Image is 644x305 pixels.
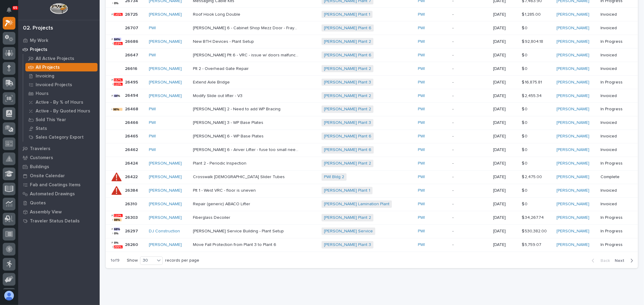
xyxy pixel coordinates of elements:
a: PWI [418,161,425,166]
p: Fab and Coatings Items [30,182,81,188]
p: In Progress [601,39,628,44]
a: [PERSON_NAME] [557,175,590,180]
a: [PERSON_NAME] [557,188,590,193]
a: PWI [418,39,425,44]
p: 26465 [125,133,139,139]
p: - [453,53,489,58]
a: Active - By Quoted Hours [23,107,100,115]
div: 02. Projects [23,25,53,32]
p: [DATE] [493,93,517,99]
a: [PERSON_NAME] [149,242,182,247]
p: [DATE] [493,39,517,44]
p: 26260 [125,241,139,247]
p: Onsite Calendar [30,173,65,179]
a: [PERSON_NAME] Service [324,229,373,234]
p: [DATE] [493,188,517,193]
p: Extend Axle Bridge [193,79,231,85]
tr: 2626026260 [PERSON_NAME] Move Fall Protection from Plant 3 to Plant 6Move Fall Protection from Pl... [106,238,638,252]
p: records per page [165,258,199,263]
p: $ 1,285.00 [522,11,542,17]
a: Automated Drawings [18,189,100,198]
a: [PERSON_NAME] [557,66,590,71]
a: [PERSON_NAME] [149,39,182,44]
p: $ 0 [522,187,529,193]
p: - [453,229,489,234]
a: [PERSON_NAME] [149,202,182,207]
p: In Progress [601,242,628,247]
p: Sales Category Export [36,135,84,140]
p: 26647 [125,52,139,58]
p: Active - By Quoted Hours [36,108,90,114]
a: PWI [149,134,156,139]
tr: 2631026310 [PERSON_NAME] Repair (generic) ABACO LifterRepair (generic) ABACO Lifter [PERSON_NAME]... [106,197,638,211]
div: 30 [140,257,155,264]
p: Invoiced [601,66,628,71]
tr: 2664726647 PWI [PERSON_NAME] Plt 6 - VRC - issue w/ doors malfunctioning - using e-stop to close ... [106,48,638,62]
a: PWI [418,93,425,99]
a: [PERSON_NAME] Plant 2 [324,66,371,71]
p: 26384 [125,187,139,193]
p: - [453,215,489,220]
p: - [453,120,489,125]
a: [PERSON_NAME] Plant 6 [324,53,371,58]
p: 1 of 9 [106,253,124,268]
a: PWI [418,107,425,112]
p: Assembly View [30,209,62,215]
a: [PERSON_NAME] Plant 2 [324,107,371,112]
p: $ 34,267.74 [522,214,545,220]
a: [PERSON_NAME] [557,53,590,58]
p: Invoiced [601,53,628,58]
a: PWI [418,53,425,58]
p: - [453,39,489,44]
a: PWI [418,188,425,193]
p: [DATE] [493,120,517,125]
p: Automated Drawings [30,191,75,197]
p: 26297 [125,228,139,234]
p: Modify Slide out lifter - V3 [193,92,244,99]
p: 26468 [125,105,139,112]
tr: 2646226462 PWI [PERSON_NAME] 6 - Anver Lifter - fuse too small need to bypass it[PERSON_NAME] 6 -... [106,143,638,157]
p: $ 92,804.18 [522,38,544,44]
a: [PERSON_NAME] [149,80,182,85]
a: PWI [149,26,156,31]
p: In Progress [601,215,628,220]
tr: 2630326303 [PERSON_NAME] Fiberglass DecoilerFiberglass Decoiler [PERSON_NAME] Plant 2 PWI -[DATE]... [106,211,638,225]
a: [PERSON_NAME] [557,161,590,166]
a: Sales Category Export [23,133,100,141]
a: PWI [418,134,425,139]
p: $ 2,475.00 [522,173,543,180]
a: [PERSON_NAME] Plant 2 [324,161,371,166]
a: Invoiced Projects [23,80,100,89]
p: In Progress [601,80,628,85]
tr: 2670726707 PWI [PERSON_NAME] 6 - Cabinet Shop Mezz Door - Frayed Cable - Door Malfunctioning[PERS... [106,21,638,35]
p: 26303 [125,214,139,220]
a: [PERSON_NAME] [557,229,590,234]
p: $ 530,382.00 [522,228,548,234]
p: Fiberglass Decoiler [193,214,232,220]
a: Travelers [18,144,100,153]
a: [PERSON_NAME] [557,147,590,152]
p: Invoicing [36,74,54,79]
p: - [453,134,489,139]
p: Invoiced [601,147,628,152]
p: Invoiced [601,202,628,207]
p: 26422 [125,173,139,180]
a: PWI [418,202,425,207]
a: [PERSON_NAME] [149,215,182,220]
p: Complete [601,175,628,180]
p: - [453,26,489,31]
a: PWI [149,120,156,125]
p: [PERSON_NAME] Service Building - Plant Setup [193,228,285,234]
p: Invoiced [601,26,628,31]
span: Next [615,258,628,263]
a: [PERSON_NAME] Plant 1 [324,188,370,193]
a: [PERSON_NAME] [557,12,590,17]
a: PWI [418,147,425,152]
p: - [453,93,489,99]
p: Invoiced [601,134,628,139]
p: 26310 [125,200,138,207]
a: [PERSON_NAME] [557,202,590,207]
tr: 2642426424 [PERSON_NAME] Plant 2 - Periodic InspectionPlant 2 - Periodic Inspection [PERSON_NAME]... [106,157,638,170]
a: Quotes [18,198,100,207]
p: - [453,202,489,207]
